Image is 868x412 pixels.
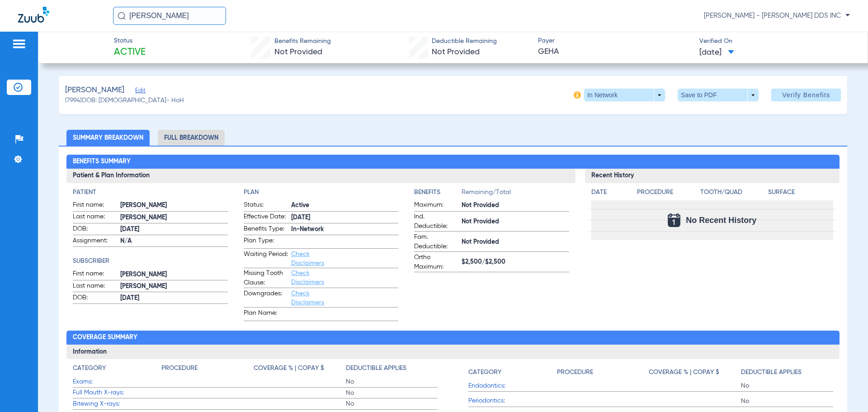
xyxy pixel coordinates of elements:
[118,12,126,20] img: Search Icon
[120,237,227,246] span: N/A
[346,364,438,376] app-breakdown-title: Deductible Applies
[120,282,227,291] span: [PERSON_NAME]
[584,89,665,101] button: In Network
[768,188,833,197] h4: Surface
[291,251,324,266] a: Check Disclaimers
[462,257,569,267] span: $2,500/$2,500
[557,364,649,380] app-breakdown-title: Procedure
[120,270,227,279] span: [PERSON_NAME]
[254,364,324,373] h4: Coverage % | Copay $
[637,188,697,200] app-breakdown-title: Procedure
[700,188,765,197] h4: Tooth/Quad
[432,37,497,46] span: Deductible Remaining
[414,212,458,231] span: Ind. Deductible:
[468,381,557,391] span: Endodontics:
[538,36,692,46] span: Payer
[432,48,480,56] span: Not Provided
[120,201,227,210] span: [PERSON_NAME]
[741,397,833,406] span: No
[120,213,227,223] span: [PERSON_NAME]
[346,399,438,408] span: No
[700,188,765,200] app-breakdown-title: Tooth/Quad
[462,217,569,227] span: Not Provided
[468,396,557,406] span: Periodontics:
[291,201,398,210] span: Active
[668,213,680,227] img: Calendar
[557,368,593,377] h4: Procedure
[244,188,398,197] h4: Plan
[468,364,557,380] app-breakdown-title: Category
[291,290,324,306] a: Check Disclaimers
[768,188,833,200] app-breakdown-title: Surface
[66,130,150,146] li: Summary Breakdown
[468,368,501,377] h4: Category
[244,236,288,248] span: Plan Type:
[73,377,161,387] span: Exams:
[66,345,839,359] h3: Information
[73,388,161,398] span: Full Mouth X-rays:
[686,216,756,225] span: No Recent History
[414,253,458,272] span: Ortho Maximum:
[346,377,438,386] span: No
[73,293,117,304] span: DOB:
[161,364,198,373] h4: Procedure
[462,201,569,210] span: Not Provided
[161,364,254,376] app-breakdown-title: Procedure
[823,369,868,412] iframe: Chat Widget
[66,169,575,183] h3: Patient & Plan Information
[244,250,288,268] span: Waiting Period:
[699,47,734,58] span: [DATE]
[244,212,288,223] span: Effective Date:
[114,46,146,59] span: Active
[244,289,288,307] span: Downgrades:
[414,188,462,200] app-breakdown-title: Benefits
[12,38,26,49] img: hamburger-icon
[741,381,833,390] span: No
[782,91,830,99] span: Verify Benefits
[114,36,146,46] span: Status
[135,87,143,96] span: Edit
[414,188,462,197] h4: Benefits
[66,155,839,169] h2: Benefits Summary
[73,364,106,373] h4: Category
[741,368,802,377] h4: Deductible Applies
[113,7,226,25] input: Search for patients
[414,200,458,211] span: Maximum:
[704,11,850,20] span: [PERSON_NAME] - [PERSON_NAME] DDS INC
[73,281,117,292] span: Last name:
[649,368,719,377] h4: Coverage % | Copay $
[73,269,117,280] span: First name:
[274,37,331,46] span: Benefits Remaining
[574,91,581,99] img: info-icon
[73,256,227,266] h4: Subscriber
[585,169,840,183] h3: Recent History
[244,200,288,211] span: Status:
[414,232,458,251] span: Fam. Deductible:
[291,225,398,234] span: In-Network
[66,331,839,345] h2: Coverage Summary
[346,364,406,373] h4: Deductible Applies
[65,96,184,105] span: (7994) DOB: [DEMOGRAPHIC_DATA] - HoH
[18,7,49,23] img: Zuub Logo
[120,294,227,303] span: [DATE]
[73,212,117,223] span: Last name:
[73,236,117,247] span: Assignment:
[291,213,398,223] span: [DATE]
[244,269,288,288] span: Missing Tooth Clause:
[73,200,117,211] span: First name:
[73,399,161,409] span: Bitewing X-rays:
[699,37,853,46] span: Verified On
[462,237,569,247] span: Not Provided
[637,188,697,197] h4: Procedure
[649,364,741,380] app-breakdown-title: Coverage % | Copay $
[274,48,322,56] span: Not Provided
[771,89,841,101] button: Verify Benefits
[591,188,629,200] app-breakdown-title: Date
[158,130,225,146] li: Full Breakdown
[254,364,346,376] app-breakdown-title: Coverage % | Copay $
[73,188,227,197] h4: Patient
[73,224,117,235] span: DOB:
